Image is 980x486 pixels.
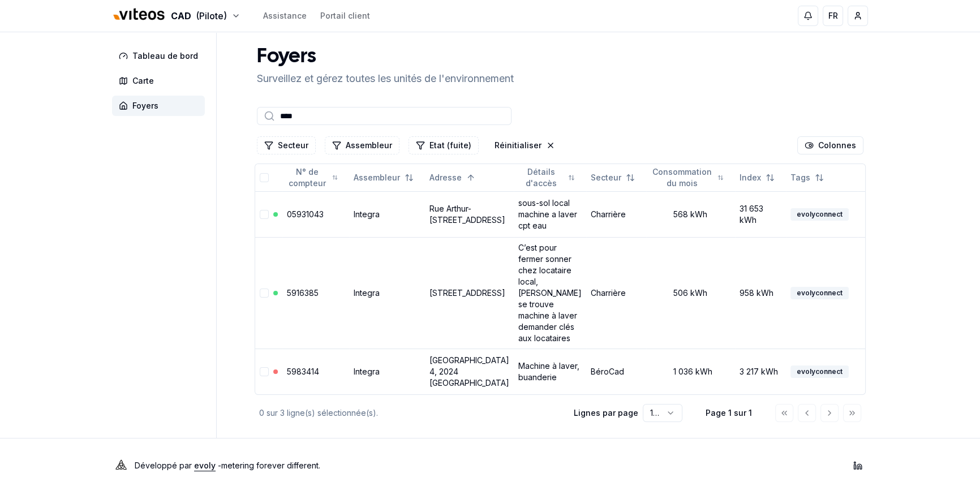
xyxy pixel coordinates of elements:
[651,287,730,299] div: 506 kWh
[429,204,505,225] a: Rue Arthur-[STREET_ADDRESS]
[423,169,482,187] button: Sorted ascending. Click to sort descending.
[790,287,849,299] div: evolyconnect
[260,289,269,298] button: Sélectionner la ligne
[790,365,849,378] div: evolyconnect
[823,6,843,26] button: FR
[260,367,269,376] button: Sélectionner la ligne
[740,172,761,183] span: Index
[112,4,240,28] button: CAD(Pilote)
[514,349,586,394] td: Machine à laver, buanderie
[740,287,781,299] div: 958 kWh
[574,407,638,419] p: Lignes par page
[260,173,269,182] button: Tout sélectionner
[257,136,316,154] button: Filtrer les lignes
[112,1,166,28] img: Viteos - CAD Logo
[287,367,319,376] a: 5983414
[651,209,730,220] div: 568 kWh
[257,46,514,68] h1: Foyers
[700,407,757,419] div: Page 1 sur 1
[259,407,556,419] div: 0 sur 3 ligne(s) sélectionnée(s).
[644,169,730,187] button: Not sorted. Click to sort ascending.
[132,50,198,62] span: Tableau de bord
[287,288,319,298] a: 5916385
[280,169,345,187] button: Not sorted. Click to sort ascending.
[349,349,425,394] td: Integra
[349,191,425,237] td: Integra
[429,288,505,298] a: [STREET_ADDRESS]
[514,191,586,237] td: sous-sol local machine a laver cpt eau
[135,458,320,474] p: Développé par - metering forever different .
[740,366,781,377] div: 3 217 kWh
[586,349,646,394] td: BéroCad
[349,237,425,349] td: Integra
[488,136,562,154] button: Réinitialiser les filtres
[287,166,328,189] span: N° de compteur
[650,408,663,418] span: 100
[196,9,227,23] span: (Pilote)
[790,208,849,221] div: evolyconnect
[112,71,209,91] a: Carte
[287,209,324,219] a: 05931043
[429,355,509,388] a: [GEOGRAPHIC_DATA] 4, 2024 [GEOGRAPHIC_DATA]
[512,169,582,187] button: Not sorted. Click to sort ascending.
[132,100,158,111] span: Foyers
[112,46,209,66] a: Tableau de bord
[740,203,781,226] div: 31 653 kWh
[651,366,730,377] div: 1 036 kWh
[171,9,191,23] span: CAD
[112,457,130,475] img: Evoly Logo
[194,461,216,470] a: evoly
[132,75,154,87] span: Carte
[320,10,370,21] a: Portail client
[797,136,863,154] button: Cocher les colonnes
[429,172,462,183] span: Adresse
[790,172,810,183] span: Tags
[263,10,307,21] a: Assistance
[257,71,514,87] p: Surveillez et gérez toutes les unités de l'environnement
[354,172,400,183] span: Assembleur
[584,169,642,187] button: Not sorted. Click to sort ascending.
[518,166,564,189] span: Détails d'accès
[514,237,586,349] td: C’est pour fermer sonner chez locataire local, [PERSON_NAME] se trouve machine à laver demander c...
[586,237,646,349] td: Charrière
[591,172,621,183] span: Secteur
[409,136,479,154] button: Filtrer les lignes
[586,191,646,237] td: Charrière
[325,136,399,154] button: Filtrer les lignes
[112,96,209,116] a: Foyers
[347,169,420,187] button: Not sorted. Click to sort ascending.
[260,210,269,219] button: Sélectionner la ligne
[733,169,781,187] button: Not sorted. Click to sort ascending.
[651,166,713,189] span: Consommation du mois
[784,169,831,187] button: Not sorted. Click to sort ascending.
[828,10,838,21] span: FR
